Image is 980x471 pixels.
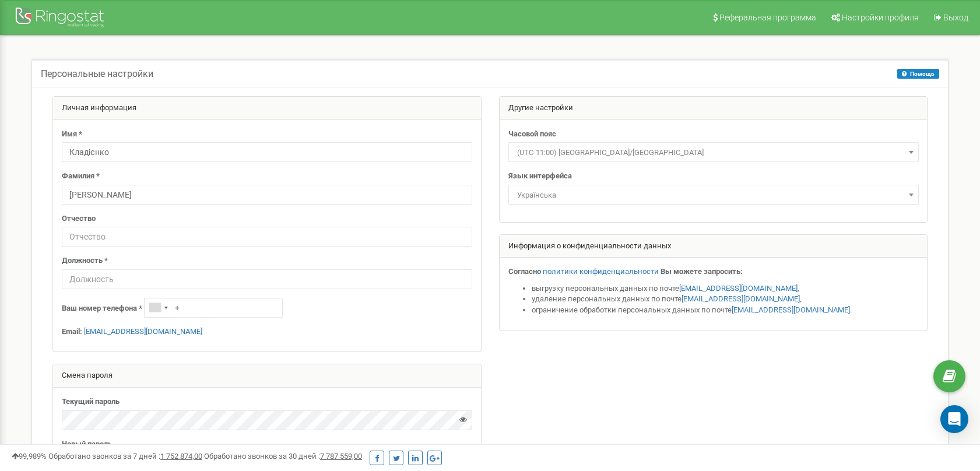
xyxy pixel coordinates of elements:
[12,452,47,461] span: 99,989%
[145,298,171,317] div: Telephone country code
[62,327,82,336] strong: Email:
[512,145,915,161] span: (UTC-11:00) Pacific/Midway
[48,452,202,461] span: Обработано звонков за 7 дней :
[512,187,915,203] span: Українська
[679,284,798,293] a: [EMAIL_ADDRESS][DOMAIN_NAME]
[661,267,743,276] strong: Вы можете запросить:
[62,185,472,205] input: Фамилия
[500,97,928,120] div: Другие настройки
[62,439,112,450] label: Новый пароль
[84,327,202,336] a: [EMAIL_ADDRESS][DOMAIN_NAME]
[62,227,472,247] input: Отчество
[500,235,928,258] div: Информация о конфиденциальности данных
[508,267,541,276] strong: Согласно
[842,13,919,22] span: Настройки профиля
[62,129,82,140] label: Имя *
[41,69,153,79] h5: Персональные настройки
[508,142,919,162] span: (UTC-11:00) Pacific/Midway
[62,303,142,314] label: Ваш номер телефона *
[532,294,919,305] li: удаление персональных данных по почте ,
[508,171,572,182] label: Язык интерфейса
[543,267,659,276] a: политики конфиденциальности
[144,298,283,318] input: +1-800-555-55-55
[62,396,120,407] label: Текущий пароль
[532,305,919,316] li: ограничение обработки персональных данных по почте .
[62,269,472,289] input: Должность
[62,142,472,162] input: Имя
[682,294,800,303] a: [EMAIL_ADDRESS][DOMAIN_NAME]
[719,13,816,22] span: Реферальная программа
[62,213,96,224] label: Отчество
[320,452,362,461] u: 7 787 559,00
[53,97,481,120] div: Личная информация
[160,452,202,461] u: 1 752 874,00
[940,405,968,433] div: Open Intercom Messenger
[897,69,939,79] button: Помощь
[53,364,481,388] div: Смена пароля
[508,185,919,205] span: Українська
[204,452,362,461] span: Обработано звонков за 30 дней :
[532,283,919,294] li: выгрузку персональных данных по почте ,
[943,13,968,22] span: Выход
[62,255,108,266] label: Должность *
[62,171,100,182] label: Фамилия *
[508,129,556,140] label: Часовой пояс
[732,305,850,314] a: [EMAIL_ADDRESS][DOMAIN_NAME]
